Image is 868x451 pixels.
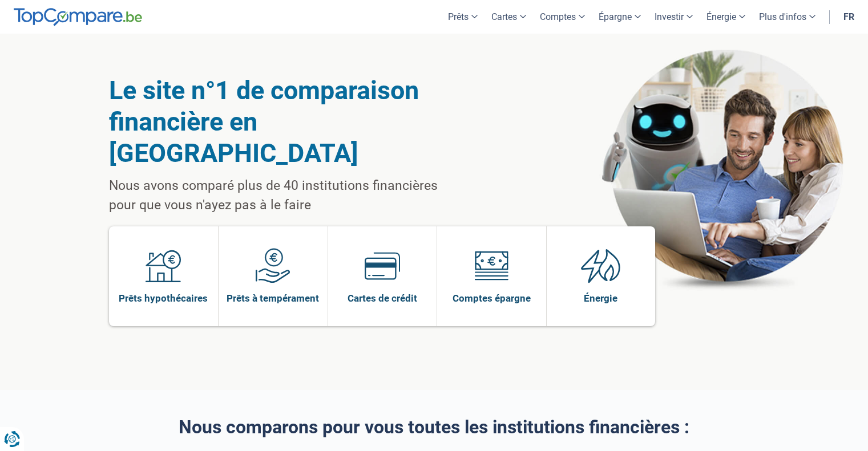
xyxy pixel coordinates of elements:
[146,248,181,283] img: Prêts hypothécaires
[109,417,760,437] h2: Nous comparons pour vous toutes les institutions financières :
[365,248,400,283] img: Cartes de crédit
[453,292,531,304] span: Comptes épargne
[219,226,328,326] a: Prêts à tempérament Prêts à tempérament
[109,75,467,169] h1: Le site n°1 de comparaison financière en [GEOGRAPHIC_DATA]
[14,8,142,26] img: TopCompare
[255,248,290,283] img: Prêts à tempérament
[348,292,417,304] span: Cartes de crédit
[581,248,621,283] img: Énergie
[328,226,437,326] a: Cartes de crédit Cartes de crédit
[437,226,546,326] a: Comptes épargne Comptes épargne
[474,248,509,283] img: Comptes épargne
[547,226,656,326] a: Énergie Énergie
[109,176,467,215] p: Nous avons comparé plus de 40 institutions financières pour que vous n'ayez pas à le faire
[227,292,319,304] span: Prêts à tempérament
[584,292,617,304] span: Énergie
[109,226,219,326] a: Prêts hypothécaires Prêts hypothécaires
[119,292,208,304] span: Prêts hypothécaires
